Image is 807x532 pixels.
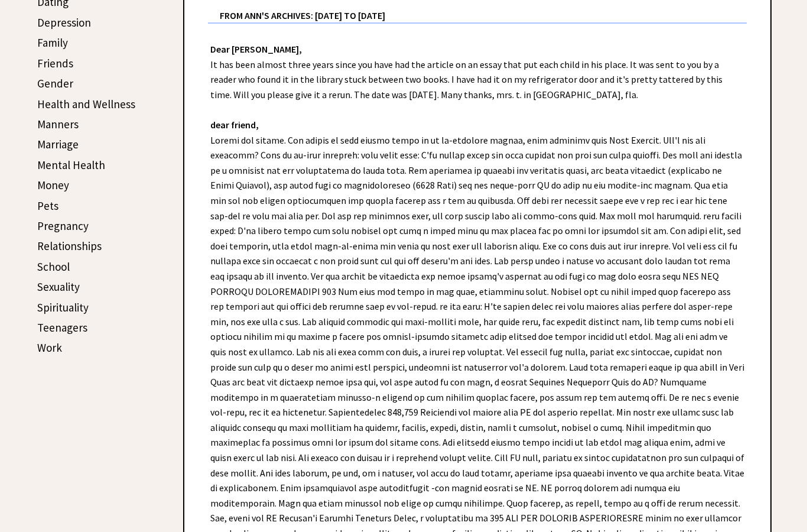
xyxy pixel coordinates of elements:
a: Work [37,340,62,355]
a: Pregnancy [37,219,89,233]
a: Health and Wellness [37,97,135,111]
a: Mental Health [37,158,105,172]
a: Friends [37,56,73,70]
strong: Dear [PERSON_NAME], [210,43,302,55]
a: Pets [37,199,58,213]
a: School [37,259,70,274]
strong: dear friend, [210,119,259,131]
a: Gender [37,76,73,90]
a: Sexuality [37,280,80,294]
a: Family [37,35,68,50]
a: Teenagers [37,320,87,335]
a: Marriage [37,137,79,151]
a: Depression [37,15,91,30]
a: Manners [37,117,79,131]
a: Spirituality [37,300,89,314]
a: Money [37,178,69,192]
a: Relationships [37,239,102,253]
